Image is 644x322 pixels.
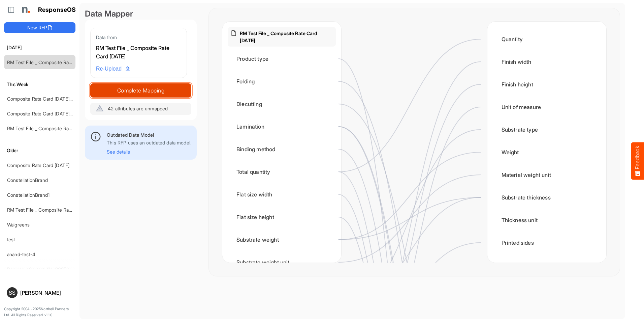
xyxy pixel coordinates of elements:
div: Substrate thickness [493,187,601,208]
button: Feedback [631,142,644,180]
div: Data from [96,33,181,41]
div: Finish width [493,51,601,72]
div: Substrate weight [228,229,336,250]
div: Flat size height [228,207,336,227]
div: Outdated Data Model [107,131,191,139]
div: Thickness unit [493,210,601,231]
div: Binding method [228,139,336,160]
a: Re-Upload [93,62,132,75]
div: Material weight unit [493,164,601,185]
div: Substrate weight unit [228,252,336,273]
a: RM Test File _ Composite Rate Card [DATE] [7,126,101,131]
a: RM Test File _ Composite Rate Card [DATE] [7,59,101,65]
button: New RFP [4,22,75,33]
span: SS [9,290,15,295]
img: Northell [19,3,32,17]
p: Copyright 2004 - 2025 Northell Partners Ltd. All Rights Reserved. v 1.1.0 [4,306,75,318]
a: ConstellationBrand1 [7,192,50,198]
h6: Older [4,147,75,154]
h1: ResponseOS [38,6,76,14]
div: Substrate type [493,119,601,140]
div: RM Test File _ Composite Rate Card [DATE] [96,44,181,61]
div: Weight [493,142,601,163]
a: anand-test-4 [7,251,35,257]
a: Walgreens [7,222,30,227]
div: Flat size width [228,184,336,205]
a: RM Test File _ Composite Rate Card [DATE] [7,207,101,213]
p: This RFP uses an outdated data model. [107,139,191,146]
a: Composite Rate Card [DATE]_smaller [7,96,87,102]
a: Composite Rate Card [DATE]_smaller [7,111,87,116]
div: Printed sides [493,232,601,253]
h6: [DATE] [4,44,75,51]
span: 42 attributes are unmapped [108,106,168,111]
div: Product type [228,48,336,69]
h6: This Week [4,81,75,88]
a: Composite Rate Card [DATE] [7,162,69,168]
a: ConstellationBrand [7,177,48,183]
div: Diecutting [228,93,336,114]
div: [PERSON_NAME] [20,290,73,295]
div: Lamination [228,116,336,137]
button: See details [107,149,130,154]
span: Re-Upload [96,64,130,73]
div: Data Mapper [85,8,197,20]
p: RM Test File _ Composite Rate Card [DATE] [240,30,333,44]
div: Unit of measure [493,97,601,117]
div: Quantity [493,29,601,50]
div: Finish height [493,74,601,95]
span: Complete Mapping [91,86,191,95]
div: Folding [228,71,336,92]
div: Material brand [493,255,601,276]
button: Complete Mapping [90,83,191,98]
a: test [7,237,15,242]
div: Total quantity [228,161,336,182]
